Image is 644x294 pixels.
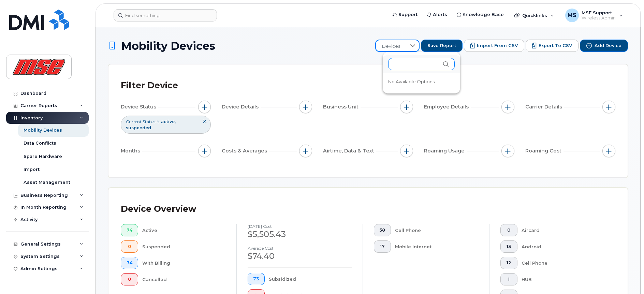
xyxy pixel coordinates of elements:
[383,73,460,90] ul: Option List
[248,246,352,250] h4: Average cost
[424,103,471,111] span: Employee Details
[127,277,132,282] span: 0
[127,227,132,233] span: 74
[121,40,215,52] span: Mobility Devices
[126,119,155,124] span: Current Status
[525,147,563,155] span: Roaming Cost
[506,244,512,249] span: 13
[500,224,518,236] button: 0
[526,40,579,52] button: Export to CSV
[376,40,406,53] span: Devices
[500,273,518,285] button: 1
[142,224,225,236] div: Active
[161,119,176,124] span: active
[248,250,352,262] div: $74.40
[121,257,138,269] button: 74
[323,103,361,111] span: Business Unit
[121,224,138,236] button: 74
[121,200,196,218] div: Device Overview
[142,257,225,269] div: With Billing
[506,277,512,282] span: 1
[142,240,225,253] div: Suspended
[383,76,460,88] li: No available options
[248,273,265,285] button: 73
[506,227,512,233] span: 0
[395,240,478,253] div: Mobile Internet
[525,103,564,111] span: Carrier Details
[500,257,518,269] button: 12
[323,147,376,155] span: Airtime, Data & Text
[157,119,159,124] span: is
[121,77,178,94] div: Filter Device
[595,43,621,49] span: Add Device
[580,40,628,52] button: Add Device
[121,103,158,111] span: Device Status
[506,260,512,266] span: 12
[222,147,269,155] span: Costs & Averages
[142,273,225,285] div: Cancelled
[248,224,352,229] h4: [DATE] cost
[424,147,467,155] span: Roaming Usage
[121,240,138,253] button: 0
[427,43,456,49] span: Save Report
[500,240,518,253] button: 13
[477,43,518,49] span: Import from CSV
[121,273,138,285] button: 0
[127,244,132,249] span: 0
[380,244,385,249] span: 17
[522,273,604,285] div: HUB
[522,257,604,269] div: Cell Phone
[374,240,391,253] button: 17
[421,40,463,52] button: Save Report
[464,40,524,52] button: Import from CSV
[269,273,352,285] div: Subsidized
[253,276,259,282] span: 73
[522,224,604,236] div: Aircard
[127,260,132,266] span: 74
[522,240,604,253] div: Android
[248,229,352,240] div: $5,505.43
[380,227,385,233] span: 58
[222,103,261,111] span: Device Details
[374,224,391,236] button: 58
[126,125,151,130] span: suspended
[121,147,142,155] span: Months
[539,43,572,49] span: Export to CSV
[395,224,478,236] div: Cell Phone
